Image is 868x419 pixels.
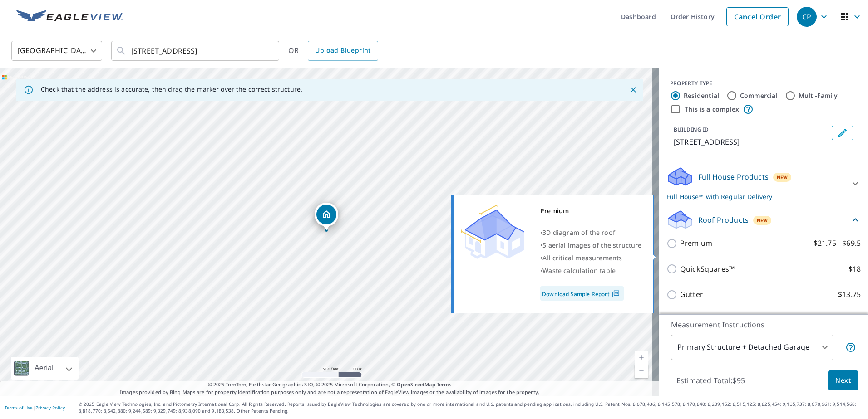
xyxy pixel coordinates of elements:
div: CP [797,7,817,27]
div: Aerial [32,357,56,380]
span: Your report will include the primary structure and a detached garage if one exists. [845,342,856,353]
p: Check that the address is accurate, then drag the marker over the correct structure. [41,85,302,93]
div: PROPERTY TYPE [670,79,857,88]
button: Close [627,84,639,96]
p: Gutter [680,289,703,300]
a: Privacy Policy [35,404,65,411]
p: Roof Products [698,214,749,225]
div: • [540,264,642,277]
p: | [5,405,65,410]
a: OpenStreetMap [397,381,435,388]
img: EV Logo [16,10,123,24]
span: Next [835,375,851,386]
div: Roof ProductsNew [666,209,861,230]
span: New [757,217,768,224]
p: Estimated Total: $95 [669,370,752,390]
div: • [540,239,642,252]
div: OR [288,41,378,61]
p: Measurement Instructions [671,319,856,330]
div: Aerial [11,357,79,380]
div: [GEOGRAPHIC_DATA] [11,38,102,63]
span: Waste calculation table [542,266,616,275]
a: Terms of Use [5,404,33,411]
div: Primary Structure + Detached Garage [671,335,833,360]
span: Upload Blueprint [315,45,370,56]
label: Multi-Family [799,91,838,100]
p: Premium [680,238,712,249]
input: Search by address or latitude-longitude [131,38,261,63]
div: Dropped pin, building 1, Residential property, 1180 Oak Forest Rd Tobaccoville, NC 27050 [315,203,338,231]
p: Full House Products [698,171,769,182]
p: BUILDING ID [674,126,709,133]
span: All critical measurements [542,253,622,262]
p: $21.75 - $69.5 [814,238,861,249]
a: Download Sample Report [540,286,624,301]
label: Commercial [740,91,778,100]
img: Pdf Icon [610,290,622,298]
label: Residential [684,91,719,100]
a: Upload Blueprint [308,41,378,61]
button: Edit building 1 [832,126,853,140]
a: Current Level 17, Zoom Out [635,364,648,378]
p: $18 [848,263,861,275]
div: Full House ProductsNewFull House™ with Regular Delivery [666,166,861,201]
p: [STREET_ADDRESS] [674,136,828,147]
span: 3D diagram of the roof [542,228,615,237]
p: QuickSquares™ [680,263,735,275]
span: 5 aerial images of the structure [542,241,641,249]
div: • [540,252,642,264]
p: $13.75 [838,289,861,300]
div: • [540,226,642,239]
img: Premium [461,205,524,259]
a: Current Level 17, Zoom In [635,351,648,364]
a: Terms [437,381,452,388]
span: New [777,174,788,181]
p: Full House™ with Regular Delivery [666,192,844,201]
div: Premium [540,205,642,217]
a: Cancel Order [726,7,789,26]
button: Next [828,370,858,391]
label: This is a complex [685,105,739,114]
p: © 2025 Eagle View Technologies, Inc. and Pictometry International Corp. All Rights Reserved. Repo... [79,401,863,414]
span: © 2025 TomTom, Earthstar Geographics SIO, © 2025 Microsoft Corporation, © [208,381,452,389]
